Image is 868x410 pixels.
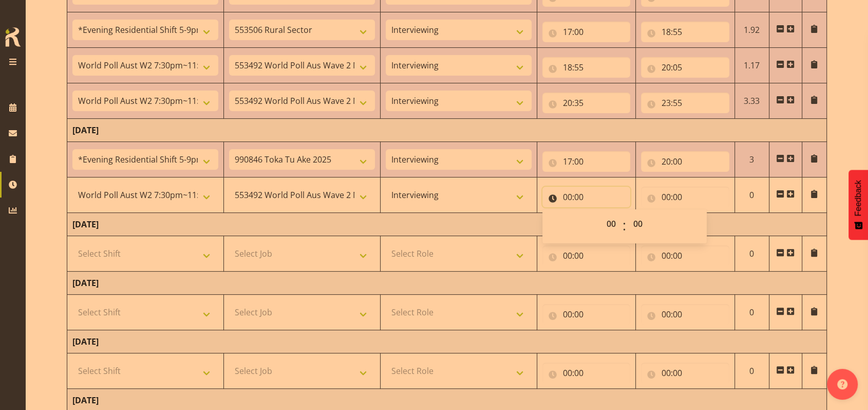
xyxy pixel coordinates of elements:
input: Click to select... [641,304,729,325]
input: Click to select... [542,245,631,266]
span: Feedback [854,180,863,216]
img: help-xxl-2.png [837,379,847,389]
span: : [622,213,626,239]
input: Click to select... [641,93,729,113]
input: Click to select... [641,187,729,207]
td: [DATE] [67,330,827,353]
td: 0 [734,177,769,213]
input: Click to select... [542,151,631,172]
td: [DATE] [67,213,827,236]
input: Click to select... [641,151,729,172]
td: 3.33 [734,83,769,119]
td: 1.17 [734,48,769,83]
input: Click to select... [641,363,729,383]
input: Click to select... [542,363,631,383]
input: Click to select... [542,57,631,78]
input: Click to select... [542,187,631,207]
td: 0 [734,353,769,389]
img: Rosterit icon logo [3,26,23,48]
td: 0 [734,236,769,272]
td: [DATE] [67,119,827,142]
input: Click to select... [641,245,729,266]
input: Click to select... [542,304,631,325]
button: Feedback - Show survey [848,170,868,240]
input: Click to select... [542,22,631,42]
input: Click to select... [641,57,729,78]
input: Click to select... [542,93,631,113]
td: [DATE] [67,272,827,295]
td: 1.92 [734,12,769,48]
td: 3 [734,142,769,177]
input: Click to select... [641,22,729,42]
td: 0 [734,295,769,330]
